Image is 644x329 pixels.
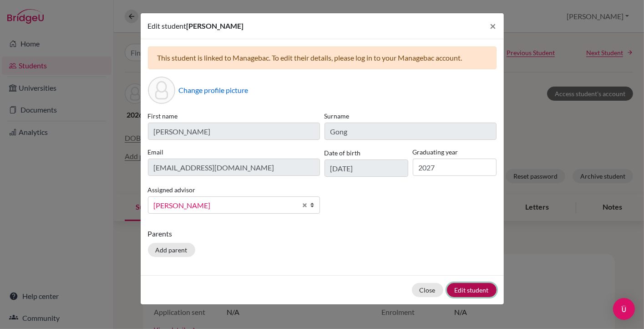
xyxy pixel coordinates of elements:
[325,159,408,177] input: dd/mm/yyyy
[148,147,320,157] label: Email
[325,111,497,121] label: Surname
[148,185,196,195] label: Assigned advisor
[613,298,635,320] div: Open Intercom Messenger
[148,21,187,30] span: Edit student
[148,77,175,104] div: Profile picture
[187,21,244,30] span: [PERSON_NAME]
[154,200,297,211] span: [PERSON_NAME]
[148,46,497,69] div: This student is linked to Managebac. To edit their details, please log in to your Managebac account.
[325,148,361,158] label: Date of birth
[413,147,497,157] label: Graduating year
[412,283,443,297] button: Close
[490,19,497,32] span: ×
[148,243,195,257] button: Add parent
[447,283,497,297] button: Edit student
[148,111,320,121] label: First name
[483,13,504,39] button: Close
[148,228,497,239] p: Parents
